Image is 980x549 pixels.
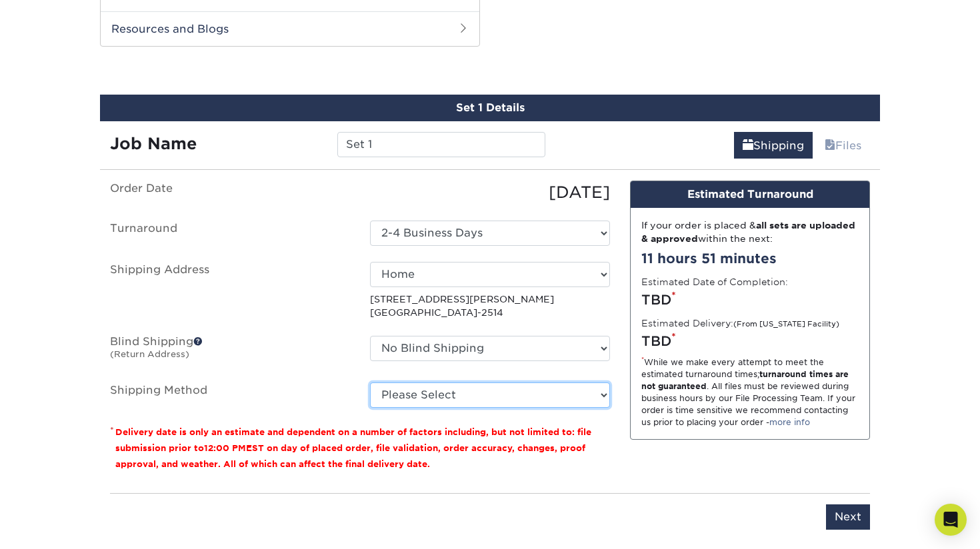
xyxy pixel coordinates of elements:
[110,349,189,359] small: (Return Address)
[935,504,967,536] div: Open Intercom Messenger
[101,11,479,46] h2: Resources and Blogs
[734,132,813,159] a: Shipping
[100,336,360,366] label: Blind Shipping
[100,181,360,205] label: Order Date
[641,331,859,351] div: TBD
[641,249,859,269] div: 11 hours 51 minutes
[631,181,869,208] div: Estimated Turnaround
[641,369,849,391] strong: turnaround times are not guaranteed
[825,139,835,152] span: files
[733,320,839,328] small: (From [US_STATE] Facility)
[816,132,870,159] a: Files
[769,417,810,427] a: more info
[337,132,545,157] input: Enter a job name
[370,292,610,320] p: [STREET_ADDRESS][PERSON_NAME] [GEOGRAPHIC_DATA]-2514
[100,262,360,320] label: Shipping Address
[204,443,246,453] span: 12:00 PM
[100,382,360,408] label: Shipping Method
[641,275,788,288] label: Estimated Date of Completion:
[826,504,870,530] input: Next
[110,134,197,153] strong: Job Name
[743,139,753,152] span: shipping
[100,95,880,121] div: Set 1 Details
[115,427,591,469] small: Delivery date is only an estimate and dependent on a number of factors including, but not limited...
[641,316,839,330] label: Estimated Delivery:
[641,290,859,310] div: TBD
[360,181,620,205] div: [DATE]
[641,356,859,428] div: While we make every attempt to meet the estimated turnaround times; . All files must be reviewed ...
[641,219,859,246] div: If your order is placed & within the next:
[100,221,360,246] label: Turnaround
